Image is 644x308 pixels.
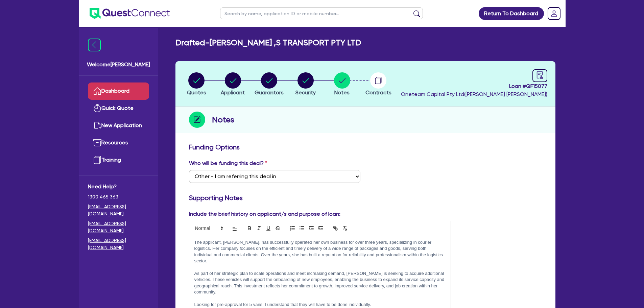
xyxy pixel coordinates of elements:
[189,112,205,128] img: step-icon
[334,89,350,96] span: Notes
[532,69,547,82] a: audit
[194,239,446,264] p: The applicant, [PERSON_NAME], has successfully operated her own business for over three years, sp...
[175,38,361,48] h2: Drafted - [PERSON_NAME] ,S TRANSPORT PTY LTD
[88,134,149,151] a: Resources
[189,210,340,218] label: Include the brief history on applicant/s and purpose of loan:
[93,139,101,147] img: resources
[90,8,170,19] img: quest-connect-logo-blue
[88,237,149,251] a: [EMAIL_ADDRESS][DOMAIN_NAME]
[194,270,446,295] p: As part of her strategic plan to scale operations and meet increasing demand, [PERSON_NAME] is se...
[365,72,392,97] button: Contracts
[88,151,149,169] a: Training
[334,72,351,97] button: Notes
[189,143,542,151] h3: Funding Options
[254,72,284,97] button: Guarantors
[194,302,446,308] p: Looking for pre-approval for 5 vans, I understand that they will have to be done individually.
[401,82,547,90] span: Loan # QF15077
[93,156,101,164] img: training
[220,7,423,19] input: Search by name, application ID or mobile number...
[255,89,284,96] span: Guarantors
[365,89,391,96] span: Contracts
[88,82,149,100] a: Dashboard
[220,72,245,97] button: Applicant
[88,203,149,217] a: [EMAIL_ADDRESS][DOMAIN_NAME]
[295,89,316,96] span: Security
[189,159,267,167] label: Who will be funding this deal?
[93,121,101,129] img: new-application
[88,100,149,117] a: Quick Quote
[187,89,206,96] span: Quotes
[88,220,149,234] a: [EMAIL_ADDRESS][DOMAIN_NAME]
[536,71,544,79] span: audit
[221,89,245,96] span: Applicant
[479,7,544,20] a: Return To Dashboard
[88,117,149,134] a: New Application
[88,193,149,200] span: 1300 465 363
[189,194,542,202] h3: Supporting Notes
[545,5,563,22] a: Dropdown toggle
[295,72,316,97] button: Security
[401,91,547,97] span: Oneteam Capital Pty Ltd ( [PERSON_NAME] [PERSON_NAME] )
[212,114,234,126] h2: Notes
[187,72,207,97] button: Quotes
[88,39,101,51] img: icon-menu-close
[87,61,150,69] span: Welcome [PERSON_NAME]
[88,183,149,191] span: Need Help?
[93,104,101,112] img: quick-quote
